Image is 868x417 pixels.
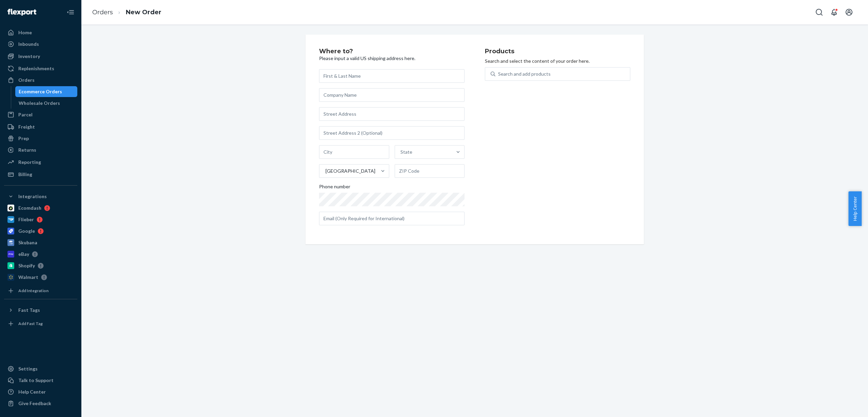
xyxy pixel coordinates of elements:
input: Email (Only Required for International) [319,212,465,225]
div: Help Center [18,388,46,395]
input: ZIP Code [395,164,465,178]
a: Replenishments [4,63,77,74]
a: Orders [4,75,77,86]
img: Flexport logo [7,9,36,16]
button: Help Center [848,191,862,226]
ol: breadcrumbs [87,2,167,22]
div: Ecomdash [18,205,41,211]
p: Please input a valid US shipping address here. [319,55,465,62]
div: State [400,149,412,155]
a: Settings [4,363,77,374]
div: Add Fast Tag [18,321,43,326]
button: Open account menu [842,5,856,19]
div: Integrations [18,193,47,200]
a: Add Integration [4,285,77,296]
div: Walmart [18,274,38,281]
a: Walmart [4,272,77,283]
div: Parcel [18,111,33,118]
div: Freight [18,124,35,130]
a: Parcel [4,109,77,120]
button: Fast Tags [4,305,77,316]
div: Returns [18,147,36,153]
a: Talk to Support [4,375,77,386]
button: Open notifications [827,5,841,19]
div: Shopify [18,262,35,269]
div: Prep [18,135,29,142]
button: Close Navigation [64,5,77,19]
a: Billing [4,169,77,180]
div: Talk to Support [18,377,54,384]
h2: Where to? [319,48,465,55]
a: Add Fast Tag [4,318,77,329]
div: Replenishments [18,65,54,72]
button: Open Search Box [812,5,826,19]
span: Phone number [319,183,350,193]
div: Google [18,228,35,234]
div: Add Integration [18,288,48,293]
a: Google [4,226,77,236]
input: Street Address 2 (Optional) [319,126,465,140]
div: Reporting [18,159,41,166]
a: Reporting [4,157,77,168]
div: Orders [18,77,35,83]
div: Settings [18,365,38,372]
div: Search and add products [498,71,551,77]
a: Skubana [4,237,77,248]
a: eBay [4,249,77,260]
input: Company Name [319,88,465,102]
div: Skubana [18,239,37,246]
div: Fast Tags [18,307,40,314]
a: Wholesale Orders [15,98,78,109]
a: Flieber [4,214,77,225]
div: Ecommerce Orders [19,88,62,95]
a: Inventory [4,51,77,62]
a: Freight [4,121,77,132]
input: Street Address [319,107,465,121]
div: Give Feedback [18,400,51,407]
div: Inbounds [18,41,39,48]
div: Inventory [18,53,40,60]
a: Home [4,27,77,38]
div: [GEOGRAPHIC_DATA] [325,168,375,174]
button: Give Feedback [4,398,77,409]
a: Prep [4,133,77,144]
a: Ecommerce Orders [15,86,78,97]
a: Help Center [4,386,77,397]
a: New Order [126,8,161,16]
input: [GEOGRAPHIC_DATA] [325,168,325,174]
a: Shopify [4,260,77,271]
button: Integrations [4,191,77,202]
div: eBay [18,251,29,258]
div: Wholesale Orders [19,100,60,107]
input: City [319,145,389,159]
div: Home [18,29,32,36]
a: Returns [4,145,77,155]
input: First & Last Name [319,69,465,83]
a: Inbounds [4,39,77,50]
div: Billing [18,171,32,178]
div: Flieber [18,216,34,223]
a: Ecomdash [4,203,77,213]
p: Search and select the content of your order here. [485,58,630,64]
a: Orders [92,8,113,16]
h2: Products [485,48,630,55]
